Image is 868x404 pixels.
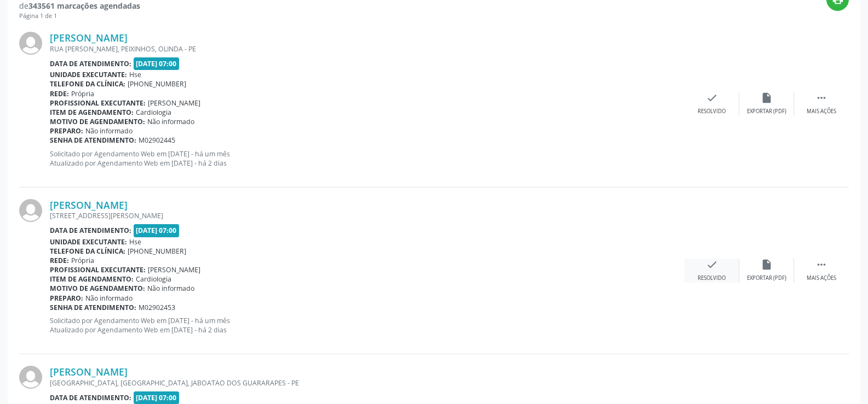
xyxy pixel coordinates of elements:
b: Senha de atendimento: [50,303,136,312]
i: insert_drive_file [761,92,773,104]
b: Senha de atendimento: [50,136,136,145]
span: [DATE] 07:00 [134,57,180,70]
i: check [706,259,718,271]
b: Item de agendamento: [50,274,134,284]
img: img [19,199,42,222]
span: Não informado [147,117,194,126]
span: [PERSON_NAME] [148,265,200,274]
span: [PHONE_NUMBER] [128,247,186,256]
b: Telefone da clínica: [50,247,125,256]
p: Solicitado por Agendamento Web em [DATE] - há um mês Atualizado por Agendamento Web em [DATE] - h... [50,149,685,168]
div: Mais ações [807,274,836,282]
div: Exportar (PDF) [747,108,786,115]
div: RUA [PERSON_NAME], PEIXINHOS, OLINDA - PE [50,44,685,54]
b: Profissional executante: [50,265,146,274]
a: [PERSON_NAME] [50,199,128,211]
a: [PERSON_NAME] [50,32,128,44]
div: Mais ações [807,108,836,115]
div: [GEOGRAPHIC_DATA], [GEOGRAPHIC_DATA], JABOATAO DOS GUARARAPES - PE [50,378,685,388]
span: [PERSON_NAME] [148,98,200,108]
b: Rede: [50,89,69,98]
strong: 343561 marcações agendadas [28,1,140,11]
div: Exportar (PDF) [747,274,786,282]
b: Data de atendimento: [50,226,131,235]
b: Data de atendimento: [50,393,131,402]
span: M02902453 [139,303,175,312]
b: Rede: [50,256,69,265]
b: Unidade executante: [50,70,127,79]
div: Resolvido [698,108,726,115]
span: Não informado [85,126,133,136]
div: [STREET_ADDRESS][PERSON_NAME] [50,211,685,220]
b: Motivo de agendamento: [50,284,145,293]
span: Cardiologia [136,274,171,284]
b: Motivo de agendamento: [50,117,145,126]
div: Resolvido [698,274,726,282]
b: Preparo: [50,126,83,136]
i:  [815,259,827,271]
img: img [19,366,42,389]
span: M02902445 [139,136,175,145]
span: [DATE] 07:00 [134,224,180,237]
span: Hse [129,70,141,79]
div: Página 1 de 1 [19,11,140,21]
a: [PERSON_NAME] [50,366,128,378]
i:  [815,92,827,104]
b: Item de agendamento: [50,108,134,117]
i: insert_drive_file [761,259,773,271]
span: Não informado [147,284,194,293]
img: img [19,32,42,55]
i: check [706,92,718,104]
span: Própria [71,256,94,265]
span: Hse [129,237,141,247]
b: Profissional executante: [50,98,146,108]
b: Preparo: [50,294,83,303]
b: Unidade executante: [50,237,127,247]
span: Própria [71,89,94,98]
span: [DATE] 07:00 [134,391,180,404]
span: Cardiologia [136,108,171,117]
b: Telefone da clínica: [50,79,125,89]
p: Solicitado por Agendamento Web em [DATE] - há um mês Atualizado por Agendamento Web em [DATE] - h... [50,316,685,335]
span: Não informado [85,294,133,303]
span: [PHONE_NUMBER] [128,79,186,89]
b: Data de atendimento: [50,59,131,68]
